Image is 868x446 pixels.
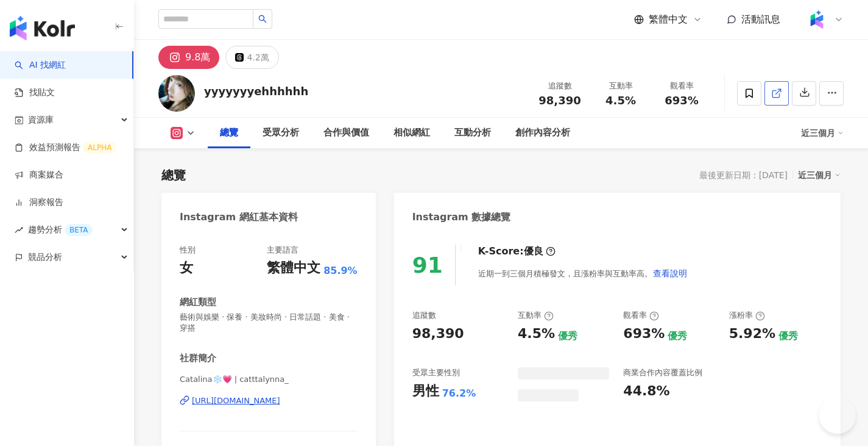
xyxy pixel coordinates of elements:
div: 受眾分析 [263,126,299,140]
div: 總覽 [161,167,186,184]
span: 4.5% [605,95,636,107]
span: search [258,15,267,23]
div: 追蹤數 [537,80,583,92]
div: 互動分析 [454,126,491,140]
span: rise [15,226,23,234]
a: 商案媒合 [15,169,63,181]
div: Instagram 數據總覽 [412,210,511,224]
div: 4.2萬 [247,49,269,66]
div: 社群簡介 [180,352,216,365]
span: 趨勢分析 [28,216,93,243]
div: 總覽 [220,126,238,140]
div: 男性 [412,382,439,401]
div: 相似網紅 [393,126,430,140]
div: 近三個月 [798,167,841,183]
span: 85.9% [323,264,358,278]
a: 找貼文 [15,87,55,99]
div: 網紅類型 [180,296,216,309]
div: 近期一到三個月積極發文，且漲粉率與互動率高。 [478,261,688,286]
div: 繁體中文 [267,259,320,278]
div: BETA [65,224,93,236]
div: 優秀 [778,329,798,343]
div: 4.5% [518,325,555,343]
div: 合作與價值 [323,126,369,140]
div: 觀看率 [623,310,659,321]
div: K-Score : [478,245,556,258]
button: 4.2萬 [225,46,278,69]
div: 創作內容分析 [515,126,570,140]
div: yyyyyyyehhhhhh [204,84,308,99]
div: 追蹤數 [412,310,436,321]
div: Instagram 網紅基本資料 [180,210,298,224]
div: 76.2% [442,387,476,400]
div: 優良 [524,245,543,258]
div: 優秀 [668,329,687,343]
img: KOL Avatar [158,75,195,112]
span: 活動訊息 [741,13,780,25]
a: searchAI 找網紅 [15,59,66,71]
div: 漲粉率 [729,310,765,321]
a: 效益預測報告ALPHA [15,142,116,154]
span: 資源庫 [28,106,54,134]
div: 性別 [180,245,196,256]
span: 查看說明 [653,268,687,278]
div: 受眾主要性別 [412,367,460,378]
div: 693% [623,325,665,343]
button: 查看說明 [652,261,688,286]
img: Kolr%20app%20icon%20%281%29.png [805,8,828,31]
span: 藝術與娛樂 · 保養 · 美妝時尚 · 日常話題 · 美食 · 穿搭 [180,312,358,334]
span: Catalina❄️💗 | catttalynna_ [180,374,358,385]
img: logo [10,16,75,40]
span: 98,390 [538,94,580,107]
div: 5.92% [729,325,775,343]
a: [URL][DOMAIN_NAME] [180,395,358,406]
button: 9.8萬 [158,46,219,69]
div: 主要語言 [267,245,298,256]
div: 9.8萬 [185,49,210,66]
span: 693% [665,95,699,107]
div: 91 [412,253,443,278]
div: 觀看率 [658,80,705,92]
div: 44.8% [623,382,669,401]
div: 互動率 [598,80,644,92]
span: 競品分析 [28,243,62,271]
div: 近三個月 [801,123,844,143]
div: 98,390 [412,325,464,343]
div: 最後更新日期：[DATE] [699,170,788,180]
iframe: Help Scout Beacon - Open [819,397,856,434]
div: [URL][DOMAIN_NAME] [192,395,280,406]
div: 女 [180,259,193,278]
div: 商業合作內容覆蓋比例 [623,367,702,378]
div: 優秀 [558,329,577,343]
span: 繁體中文 [649,13,688,26]
div: 互動率 [518,310,554,321]
a: 洞察報告 [15,196,63,209]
